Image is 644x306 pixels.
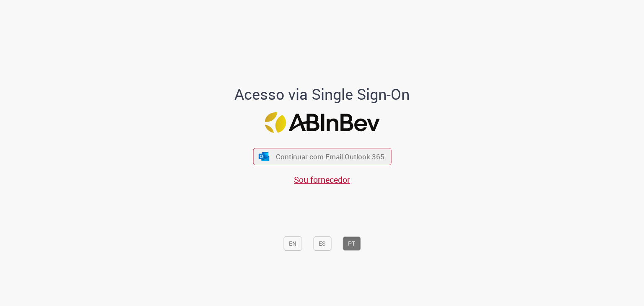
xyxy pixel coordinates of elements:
[206,86,439,103] h1: Acesso via Single Sign-On
[265,112,379,133] img: Logo ABInBev
[313,236,331,251] button: ES
[253,148,391,165] button: ícone Azure/Microsoft 360 Continuar com Email Outlook 365
[343,236,361,251] button: PT
[258,152,270,161] img: ícone Azure/Microsoft 360
[294,174,350,185] a: Sou fornecedor
[276,152,384,161] span: Continuar com Email Outlook 365
[283,236,302,251] button: EN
